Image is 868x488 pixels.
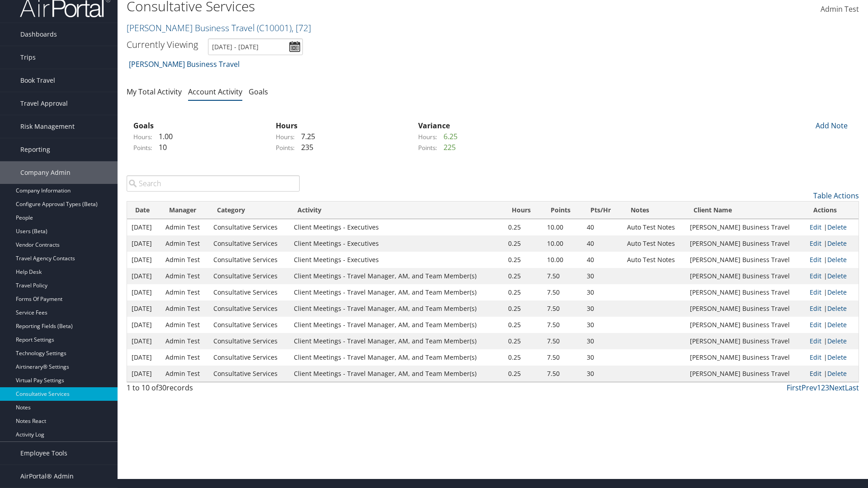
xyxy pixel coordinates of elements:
[810,288,821,296] a: Edit
[805,300,859,317] td: |
[805,349,859,366] td: |
[810,223,821,231] a: Edit
[623,252,685,268] td: Auto Test Notes
[805,252,859,268] td: |
[685,252,805,268] td: [PERSON_NAME] Business Travel
[623,235,685,252] td: Auto Test Notes
[127,219,161,235] td: [DATE]
[289,235,504,252] td: Client Meetings - Executives
[20,46,36,69] span: Trips
[127,87,182,97] a: My Total Activity
[827,223,847,231] a: Delete
[542,300,582,317] td: 7.50
[685,333,805,349] td: [PERSON_NAME] Business Travel
[209,219,289,235] td: Consultative Services
[127,22,311,34] a: [PERSON_NAME] Business Travel
[20,92,68,115] span: Travel Approval
[829,383,845,393] a: Next
[810,304,821,313] a: Edit
[161,219,209,235] td: Admin Test
[276,143,295,152] label: Points:
[418,132,437,141] label: Hours:
[582,268,623,284] td: 30
[154,131,173,141] span: 1.00
[418,121,450,131] strong: Variance
[542,235,582,252] td: 10.00
[504,219,542,235] td: 0.25
[249,87,268,97] a: Goals
[127,349,161,366] td: [DATE]
[827,288,847,296] a: Delete
[805,219,859,235] td: |
[289,349,504,366] td: Client Meetings - Travel Manager, AM, and Team Member(s)
[161,252,209,268] td: Admin Test
[821,383,825,393] a: 2
[127,38,198,51] h3: Currently Viewing
[504,252,542,268] td: 0.25
[161,333,209,349] td: Admin Test
[827,337,847,345] a: Delete
[127,317,161,333] td: [DATE]
[127,366,161,382] td: [DATE]
[685,366,805,382] td: [PERSON_NAME] Business Travel
[127,175,300,192] input: Search
[504,366,542,382] td: 0.25
[542,317,582,333] td: 7.50
[827,320,847,329] a: Delete
[582,202,623,219] th: Pts/Hr
[805,366,859,382] td: |
[127,333,161,349] td: [DATE]
[685,268,805,284] td: [PERSON_NAME] Business Travel
[582,235,623,252] td: 40
[127,268,161,284] td: [DATE]
[821,4,859,14] span: Admin Test
[289,317,504,333] td: Client Meetings - Travel Manager, AM, and Team Member(s)
[289,202,504,219] th: Activity: activate to sort column ascending
[542,349,582,366] td: 7.50
[582,284,623,300] td: 30
[504,235,542,252] td: 0.25
[685,300,805,317] td: [PERSON_NAME] Business Travel
[623,219,685,235] td: Auto Test Notes
[802,383,817,393] a: Prev
[209,268,289,284] td: Consultative Services
[805,268,859,284] td: |
[817,383,821,393] a: 1
[289,333,504,349] td: Client Meetings - Travel Manager, AM, and Team Member(s)
[257,22,292,34] span: ( C10001 )
[685,235,805,252] td: [PERSON_NAME] Business Travel
[20,465,74,488] span: AirPortal® Admin
[289,300,504,317] td: Client Meetings - Travel Manager, AM, and Team Member(s)
[418,143,437,152] label: Points:
[685,317,805,333] td: [PERSON_NAME] Business Travel
[20,69,55,92] span: Book Travel
[810,353,821,361] a: Edit
[827,239,847,248] a: Delete
[133,121,154,131] strong: Goals
[827,272,847,280] a: Delete
[810,239,821,248] a: Edit
[809,120,852,131] div: Add Note
[127,252,161,268] td: [DATE]
[845,383,859,393] a: Last
[209,252,289,268] td: Consultative Services
[810,320,821,329] a: Edit
[827,255,847,264] a: Delete
[542,284,582,300] td: 7.50
[127,382,300,398] div: 1 to 10 of records
[504,202,542,219] th: Hours
[161,366,209,382] td: Admin Test
[289,284,504,300] td: Client Meetings - Travel Manager, AM, and Team Member(s)
[209,349,289,366] td: Consultative Services
[188,87,242,97] a: Account Activity
[161,235,209,252] td: Admin Test
[582,333,623,349] td: 30
[20,115,75,138] span: Risk Management
[582,366,623,382] td: 30
[504,349,542,366] td: 0.25
[209,284,289,300] td: Consultative Services
[542,252,582,268] td: 10.00
[127,300,161,317] td: [DATE]
[805,202,859,219] th: Actions
[133,143,152,152] label: Points:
